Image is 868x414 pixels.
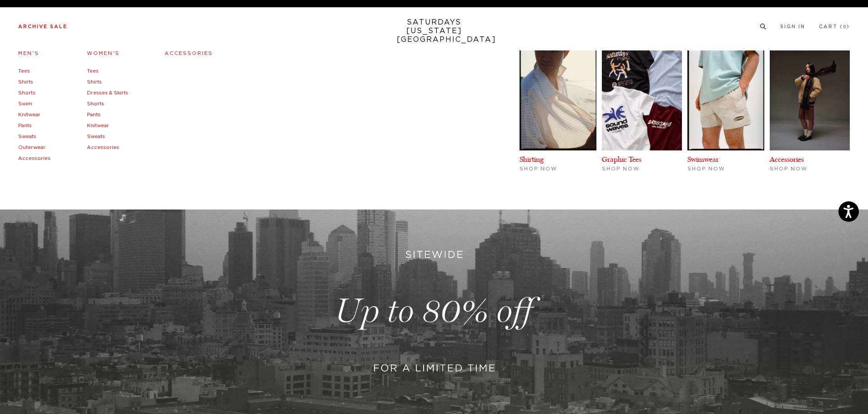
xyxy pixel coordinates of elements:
[602,155,641,164] a: Graphic Tees
[843,25,847,29] small: 0
[18,24,67,29] a: Archive Sale
[18,69,30,74] a: Tees
[165,51,213,56] a: Accessories
[397,18,472,44] a: SATURDAYS[US_STATE][GEOGRAPHIC_DATA]
[770,155,804,164] a: Accessories
[87,90,128,95] a: Dresses & Skirts
[18,156,50,161] a: Accessories
[87,69,99,74] a: Tees
[687,155,719,164] a: Swimwear
[819,24,850,29] a: Cart (0)
[18,134,36,139] a: Sweats
[18,145,45,150] a: Outerwear
[18,51,39,56] a: Men's
[18,90,35,95] a: Shorts
[87,80,102,85] a: Shirts
[18,80,33,85] a: Shirts
[87,51,120,56] a: Women's
[87,101,104,106] a: Shorts
[87,145,119,150] a: Accessories
[780,24,805,29] a: Sign In
[87,123,109,128] a: Knitwear
[87,134,105,139] a: Sweats
[18,112,40,117] a: Knitwear
[87,112,101,117] a: Pants
[18,123,32,128] a: Pants
[18,101,32,106] a: Swim
[520,155,544,164] a: Shirting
